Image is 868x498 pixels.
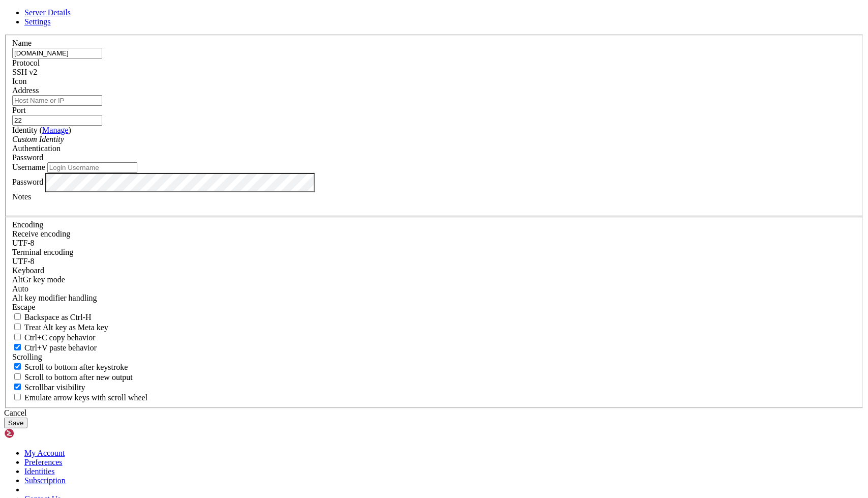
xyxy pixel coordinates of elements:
[12,58,40,67] label: Protocol
[42,126,69,134] a: Manage
[12,135,64,143] i: Custom Identity
[12,39,32,47] label: Name
[47,162,137,173] input: Login Username
[12,343,97,352] label: Ctrl+V pastes if true, sends ^V to host if false. Ctrl+Shift+V sends ^V to host if true, pastes i...
[24,383,85,392] span: Scrollbar visibility
[12,153,43,162] span: Password
[14,363,21,370] input: Scroll to bottom after keystroke
[12,373,133,382] label: Scroll to bottom after new output.
[40,126,71,134] span: ( )
[12,192,31,201] label: Notes
[12,86,39,95] label: Address
[24,393,147,402] span: Emulate arrow keys with scroll wheel
[12,333,96,342] label: Ctrl-C copies if true, send ^C to host if false. Ctrl-Shift-C sends ^C to host if true, copies if...
[12,266,44,275] label: Keyboard
[24,8,71,17] a: Server Details
[12,95,102,106] input: Host Name or IP
[24,17,51,26] a: Settings
[12,257,856,266] div: UTF-8
[12,115,102,126] input: Port Number
[14,313,21,320] input: Backspace as Ctrl-H
[12,353,42,361] label: Scrolling
[12,294,97,302] label: Controls how the Alt key is handled. Escape: Send an ESC prefix. 8-Bit: Add 128 to the typed char...
[12,248,73,256] label: The default terminal encoding. ISO-2022 enables character map translations (like graphics maps). ...
[24,467,55,476] a: Identities
[12,153,856,162] div: Password
[12,284,28,293] span: Auto
[12,239,856,248] div: UTF-8
[12,135,856,144] div: Custom Identity
[12,257,35,266] span: UTF-8
[12,323,108,332] label: Whether the Alt key acts as a Meta key or as a distinct Alt key.
[14,324,21,330] input: Treat Alt key as Meta key
[12,393,147,402] label: When using the alternative screen buffer, and DECCKM (Application Cursor Keys) is active, mouse w...
[24,373,133,382] span: Scroll to bottom after new output
[12,126,71,134] label: Identity
[14,394,21,400] input: Emulate arrow keys with scroll wheel
[12,284,856,294] div: Auto
[12,303,35,311] span: Escape
[12,313,92,321] label: If true, the backspace should send BS ('\x08', aka ^H). Otherwise the backspace key should send '...
[14,373,21,380] input: Scroll to bottom after new output
[12,178,43,186] label: Password
[14,384,21,390] input: Scrollbar visibility
[12,220,43,229] label: Encoding
[12,303,856,312] div: Escape
[12,144,61,153] label: Authentication
[12,383,85,392] label: The vertical scrollbar mode.
[12,48,102,58] input: Server Name
[12,229,70,238] label: Set the expected encoding for data received from the host. If the encodings do not match, visual ...
[12,68,856,77] div: SSH v2
[24,333,96,342] span: Ctrl+C copy behavior
[24,323,108,332] span: Treat Alt key as Meta key
[12,68,37,76] span: SSH v2
[4,428,63,438] img: Shellngn
[24,313,92,321] span: Backspace as Ctrl-H
[24,458,63,466] a: Preferences
[24,449,65,457] a: My Account
[14,334,21,340] input: Ctrl+C copy behavior
[12,77,26,85] label: Icon
[12,106,26,114] label: Port
[14,344,21,350] input: Ctrl+V paste behavior
[24,476,66,485] a: Subscription
[12,239,35,247] span: UTF-8
[12,275,65,284] label: Set the expected encoding for data received from the host. If the encodings do not match, visual ...
[12,163,45,171] label: Username
[4,408,864,418] div: Cancel
[24,363,128,371] span: Scroll to bottom after keystroke
[12,363,128,371] label: Whether to scroll to the bottom on any keystroke.
[4,418,27,428] button: Save
[24,343,97,352] span: Ctrl+V paste behavior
